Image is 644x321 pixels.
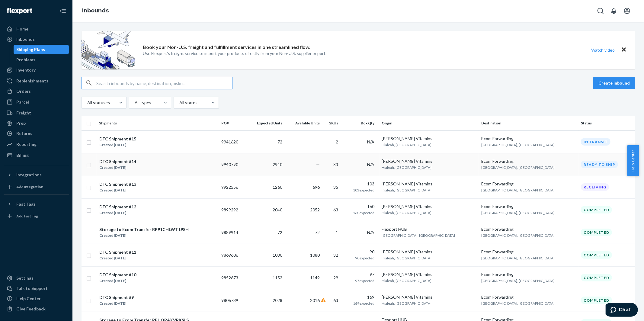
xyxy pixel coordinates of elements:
[219,198,247,221] td: 9899292
[481,188,555,192] span: [GEOGRAPHIC_DATA], [GEOGRAPHIC_DATA]
[343,116,380,130] th: Box Qty
[316,162,320,167] span: —
[16,275,34,281] div: Settings
[333,298,338,303] span: 63
[382,294,477,300] div: [PERSON_NAME] Vitamins
[333,207,338,212] span: 63
[219,153,247,176] td: 9940790
[99,272,136,278] div: DTC Shipment #10
[4,97,69,107] a: Parcel
[16,36,35,42] div: Inbounds
[4,150,69,160] a: Billing
[16,141,37,147] div: Reporting
[285,116,322,130] th: Available Units
[481,249,576,255] div: Ecom Forwarding
[17,57,36,63] div: Problems
[322,116,343,130] th: SKUs
[99,165,136,171] div: Created [DATE]
[96,77,232,89] input: Search inbounds by name, destination, msku...
[82,7,109,14] a: Inbounds
[99,159,136,165] div: DTC Shipment #14
[353,188,375,192] span: 103 expected
[219,116,247,130] th: PO#
[594,5,607,17] button: Open Search Box
[581,183,609,191] div: Receiving
[16,26,28,32] div: Home
[4,273,69,283] a: Settings
[99,142,136,148] div: Created [DATE]
[333,252,338,258] span: 32
[4,182,69,192] a: Add Integration
[97,116,219,130] th: Shipments
[143,44,311,51] p: Book your Non-U.S. freight and fulfillment services in one streamlined flow.
[382,249,477,255] div: [PERSON_NAME] Vitamins
[16,152,29,158] div: Billing
[99,255,136,261] div: Created [DATE]
[345,204,375,210] div: 160
[99,294,134,300] div: DTC Shipment #9
[179,100,179,106] input: All states
[382,204,477,210] div: [PERSON_NAME] Vitamins
[310,275,320,280] span: 1149
[143,50,327,56] p: Use Flexport’s freight service to import your products directly from your Non-U.S. supplier or port.
[481,256,555,260] span: [GEOGRAPHIC_DATA], [GEOGRAPHIC_DATA]
[587,46,619,54] button: Watch video
[99,300,134,307] div: Created [DATE]
[606,303,638,318] iframe: Opens a widget where you can chat to one of our agents
[336,230,338,235] span: 1
[481,204,576,210] div: Ecom Forwarding
[99,210,136,216] div: Created [DATE]
[278,139,283,144] span: 72
[4,140,69,149] a: Reporting
[273,298,283,303] span: 2028
[273,185,283,190] span: 1260
[382,165,432,170] span: Hialeah, [GEOGRAPHIC_DATA]
[382,143,432,147] span: Hialeah, [GEOGRAPHIC_DATA]
[481,181,576,187] div: Ecom Forwarding
[382,158,477,164] div: [PERSON_NAME] Vitamins
[4,211,69,221] a: Add Fast Tag
[99,249,136,255] div: DTC Shipment #11
[16,184,43,189] div: Add Integration
[336,139,338,144] span: 2
[16,172,42,178] div: Integrations
[16,110,31,116] div: Freight
[333,162,338,167] span: 83
[581,138,610,146] div: In transit
[481,271,576,278] div: Ecom Forwarding
[382,233,455,238] span: [GEOGRAPHIC_DATA], [GEOGRAPHIC_DATA]
[273,162,283,167] span: 2940
[382,256,432,260] span: Hialeah, [GEOGRAPHIC_DATA]
[16,88,31,94] div: Orders
[4,284,69,293] button: Talk to Support
[481,226,576,232] div: Ecom Forwarding
[316,139,320,144] span: —
[581,297,612,304] div: Completed
[16,285,48,291] div: Talk to Support
[4,294,69,303] a: Help Center
[4,199,69,209] button: Fast Tags
[310,207,320,212] span: 2052
[333,185,338,190] span: 35
[581,161,618,168] div: Ready to ship
[382,188,432,192] span: Hialeah, [GEOGRAPHIC_DATA]
[481,233,555,238] span: [GEOGRAPHIC_DATA], [GEOGRAPHIC_DATA]
[367,162,375,167] span: N/A
[219,130,247,153] td: 9941620
[481,278,555,283] span: [GEOGRAPHIC_DATA], [GEOGRAPHIC_DATA]
[315,230,320,235] span: 72
[382,210,432,215] span: Hialeah, [GEOGRAPHIC_DATA]
[382,136,477,142] div: [PERSON_NAME] Vitamins
[16,120,26,126] div: Prep
[481,210,555,215] span: [GEOGRAPHIC_DATA], [GEOGRAPHIC_DATA]
[14,55,69,65] a: Problems
[57,5,69,17] button: Close Navigation
[273,207,283,212] span: 2040
[382,181,477,187] div: [PERSON_NAME] Vitamins
[273,275,283,280] span: 1152
[134,100,135,106] input: All types
[4,86,69,96] a: Orders
[4,34,69,44] a: Inbounds
[353,301,375,306] span: 169 expected
[578,116,635,130] th: Status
